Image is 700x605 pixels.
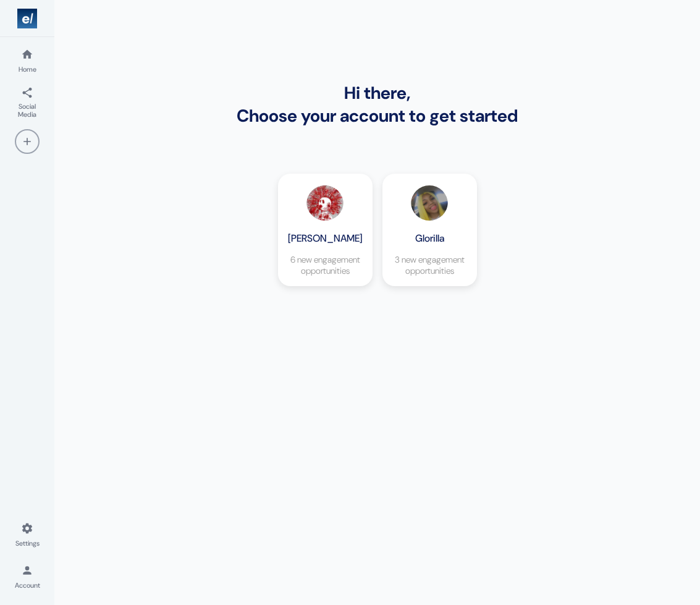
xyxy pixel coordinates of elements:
[19,66,36,74] span: Home
[5,42,49,79] a: Home
[395,254,465,276] p: 3 new engagement opportunities
[5,84,49,121] a: Social Media
[415,232,444,245] h4: Glorilla
[411,185,448,222] img: glorilla
[74,82,680,127] div: Hi there, Choose your account to get started
[5,516,49,553] a: Settings
[10,103,44,119] span: Social Media
[306,185,344,222] img: kencarson
[290,254,360,276] p: 6 new engagement opportunities
[17,9,37,28] img: Logo
[15,539,40,548] span: Settings
[15,582,40,590] span: Account
[288,232,363,245] h4: [PERSON_NAME]
[5,558,49,595] a: Account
